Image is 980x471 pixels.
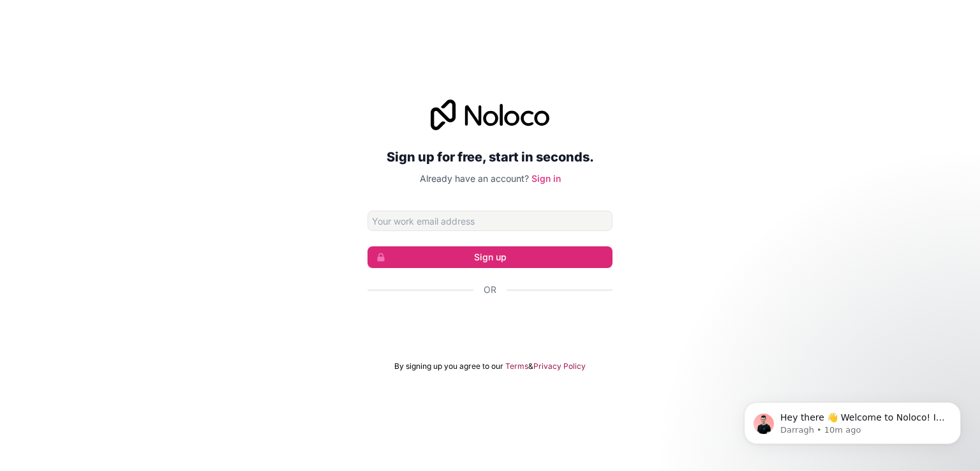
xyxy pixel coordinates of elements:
[367,146,612,168] h2: Sign up for free, start in seconds.
[420,173,529,184] span: Already have an account?
[528,361,533,371] span: &
[484,283,496,296] span: Or
[361,310,619,338] iframe: Sign in with Google Button
[531,173,561,184] a: Sign in
[394,361,503,371] span: By signing up you agree to our
[367,246,612,268] button: Sign up
[725,375,980,465] iframe: Intercom notifications message
[505,361,528,371] a: Terms
[367,211,612,231] input: Email address
[533,361,586,371] a: Privacy Policy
